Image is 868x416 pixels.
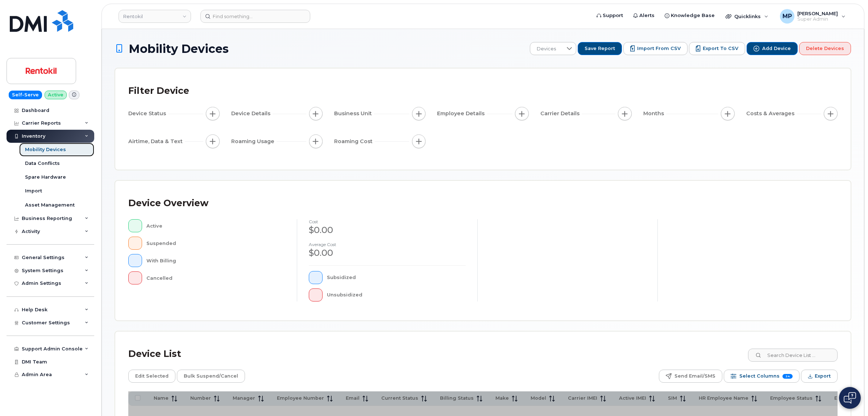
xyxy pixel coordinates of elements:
span: Months [643,110,666,117]
div: Unsubsidized [327,288,466,301]
div: $0.00 [309,247,465,259]
button: Delete Devices [799,42,851,55]
span: Import from CSV [637,45,681,52]
span: Employee Details [437,110,487,117]
button: Save Report [578,42,622,55]
span: Export to CSV [703,45,738,52]
span: Select Columns [739,371,780,382]
span: Costs & Averages [746,110,797,117]
span: Mobility Devices [129,42,229,55]
div: Suspended [146,237,286,250]
div: Device Overview [128,194,208,213]
div: Device List [128,345,181,363]
div: Cancelled [146,271,286,284]
img: Open chat [844,392,856,404]
div: Subsidized [327,271,466,284]
span: Carrier Details [540,110,582,117]
button: Send Email/SMS [659,370,722,383]
span: Add Device [762,45,791,52]
input: Search Device List ... [748,349,838,362]
button: Bulk Suspend/Cancel [177,370,245,383]
span: Delete Devices [806,45,844,52]
button: Export to CSV [689,42,745,55]
span: Export [815,371,831,382]
button: Edit Selected [128,370,175,383]
span: Roaming Cost [334,138,375,145]
span: Device Details [231,110,273,117]
div: With Billing [146,254,286,267]
span: Device Status [128,110,168,117]
div: Filter Device [128,82,189,100]
span: Edit Selected [135,371,169,382]
span: 24 [782,374,793,379]
button: Add Device [747,42,798,55]
h4: cost [309,219,465,224]
span: Airtime, Data & Text [128,138,185,145]
h4: Average cost [309,242,465,247]
span: Devices [530,42,562,55]
span: Save Report [585,45,615,52]
button: Export [801,370,838,383]
span: Bulk Suspend/Cancel [184,371,238,382]
button: Select Columns 24 [724,370,800,383]
span: Business Unit [334,110,374,117]
div: Active [146,219,286,232]
span: Roaming Usage [231,138,277,145]
button: Import from CSV [623,42,688,55]
div: $0.00 [309,224,465,236]
span: Send Email/SMS [674,371,715,382]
